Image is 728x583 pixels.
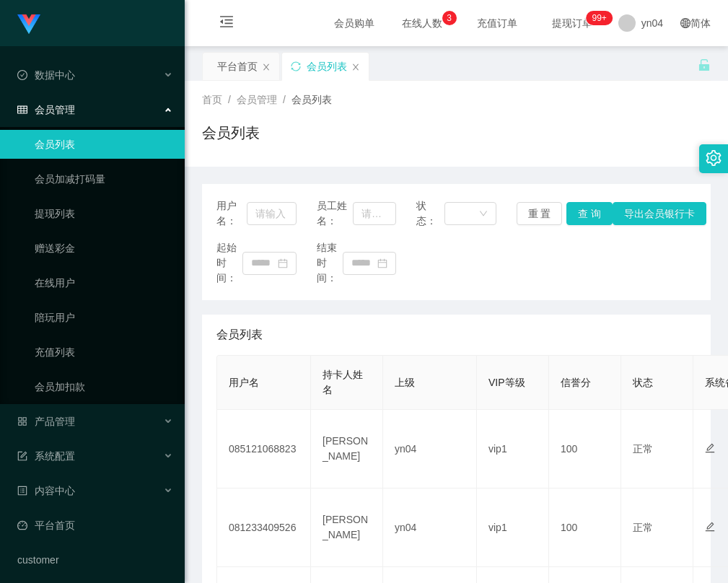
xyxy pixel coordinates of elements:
[561,377,591,388] span: 信誉分
[17,416,75,427] span: 产品管理
[237,94,277,105] span: 会员管理
[217,488,311,567] td: 081233409526
[698,58,711,71] i: 图标: unlock
[566,202,613,225] button: 查 询
[228,94,231,105] span: /
[377,258,387,268] i: 图标: calendar
[442,11,457,25] sup: 3
[216,198,247,229] span: 用户名：
[17,105,27,115] i: 图标: table
[202,94,222,105] span: 首页
[549,410,621,488] td: 100
[353,202,396,225] input: 请输入
[479,209,488,219] i: 图标: down
[35,372,173,401] a: 会员加扣款
[545,18,600,28] span: 提现订单
[217,410,311,488] td: 085121068823
[283,94,286,105] span: /
[633,443,653,455] span: 正常
[216,240,242,286] span: 起始时间：
[416,198,444,229] span: 状态：
[447,11,452,25] p: 3
[705,522,715,532] i: 图标: edit
[17,104,75,115] span: 会员管理
[488,377,525,388] span: VIP等级
[35,338,173,367] a: 充值列表
[323,369,363,395] span: 持卡人姓名
[217,53,258,80] div: 平台首页
[35,199,173,228] a: 提现列表
[17,69,75,81] span: 数据中心
[307,53,347,80] div: 会员列表
[35,268,173,297] a: 在线用户
[17,451,27,461] i: 图标: form
[317,240,343,286] span: 结束时间：
[17,416,27,426] i: 图标: appstore-o
[247,202,297,225] input: 请输入
[35,165,173,193] a: 会员加减打码量
[706,150,722,166] i: 图标: setting
[17,486,27,496] i: 图标: profile
[202,1,251,47] i: 图标: menu-fold
[477,410,549,488] td: vip1
[395,377,415,388] span: 上级
[35,303,173,332] a: 陪玩用户
[17,14,40,35] img: logo.9652507e.png
[317,198,353,229] span: 员工姓名：
[17,70,27,80] i: 图标: check-circle-o
[17,511,173,540] a: 图标: dashboard平台首页
[633,377,653,388] span: 状态
[395,18,449,28] span: 在线人数
[680,18,690,28] i: 图标: global
[17,545,173,574] a: customer
[262,63,271,71] i: 图标: close
[470,18,525,28] span: 充值订单
[229,377,259,388] span: 用户名
[311,410,383,488] td: [PERSON_NAME]
[17,485,75,496] span: 内容中心
[351,63,360,71] i: 图标: close
[202,122,260,144] h1: 会员列表
[549,488,621,567] td: 100
[383,410,477,488] td: yn04
[17,450,75,462] span: 系统配置
[291,94,332,105] span: 会员列表
[383,488,477,567] td: yn04
[278,258,288,268] i: 图标: calendar
[477,488,549,567] td: vip1
[517,202,563,225] button: 重 置
[291,61,301,71] i: 图标: sync
[216,326,263,343] span: 会员列表
[705,443,715,453] i: 图标: edit
[586,11,612,25] sup: 292
[35,130,173,159] a: 会员列表
[633,522,653,533] span: 正常
[613,202,706,225] button: 导出会员银行卡
[311,488,383,567] td: [PERSON_NAME]
[35,234,173,263] a: 赠送彩金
